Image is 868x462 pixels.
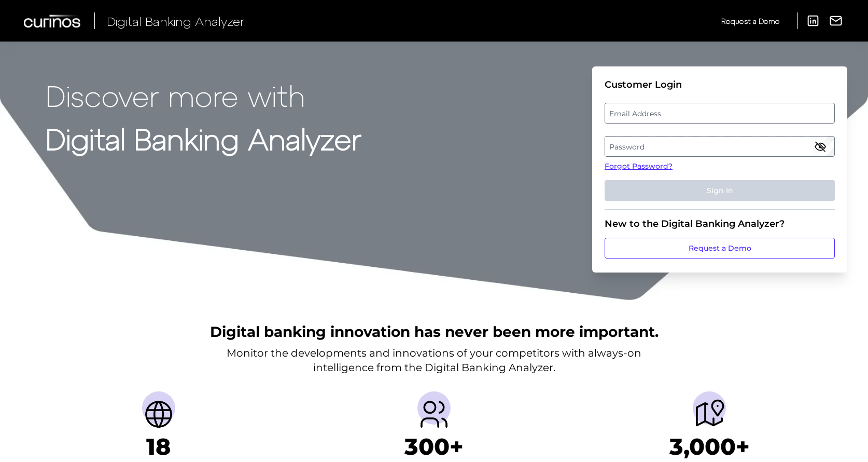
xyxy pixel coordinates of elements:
span: Digital Banking Analyzer [107,13,245,29]
a: Request a Demo [721,12,779,30]
h1: 3,000+ [669,433,750,460]
label: Email Address [605,104,834,123]
a: Request a Demo [605,238,835,259]
h1: 300+ [404,433,464,460]
label: Password [605,137,834,156]
div: Customer Login [605,79,835,90]
span: Request a Demo [721,17,779,25]
img: Journeys [693,398,726,431]
p: Discover more with [46,79,361,112]
strong: Digital Banking Analyzer [46,121,361,156]
img: Curinos [24,15,82,28]
a: Forgot Password? [605,161,835,172]
img: Countries [142,398,175,431]
h1: 18 [146,433,171,460]
h2: Digital banking innovation has never been more important. [210,322,659,342]
div: New to the Digital Banking Analyzer? [605,218,835,229]
button: Sign In [605,180,835,201]
p: Monitor the developments and innovations of your competitors with always-on intelligence from the... [227,346,641,375]
img: Providers [417,398,451,431]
